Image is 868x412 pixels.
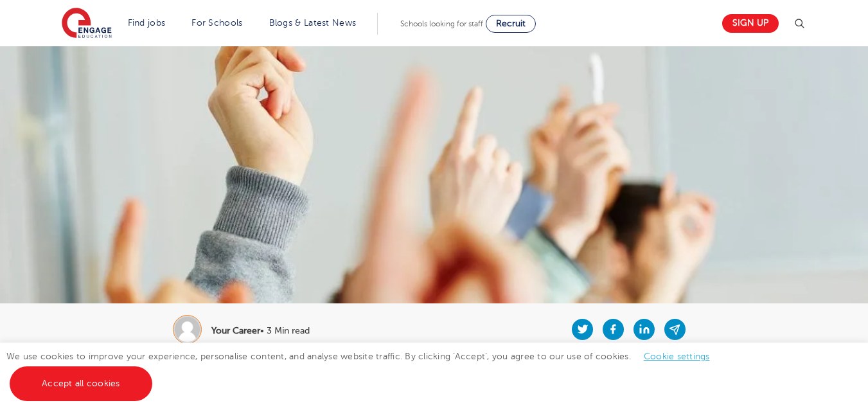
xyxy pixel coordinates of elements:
a: For Schools [191,18,242,28]
a: Cookie settings [644,352,710,361]
img: Engage Education [62,8,112,40]
span: We use cookies to improve your experience, personalise content, and analyse website traffic. By c... [6,352,723,388]
span: Schools looking for staff [400,19,483,28]
a: Accept all cookies [10,366,152,401]
b: Your Career [211,326,260,336]
a: Recruit [486,15,536,33]
a: Blogs & Latest News [269,18,357,28]
a: Find jobs [128,18,166,28]
a: Sign up [722,14,779,33]
p: • 3 Min read [211,327,310,336]
span: Recruit [496,19,526,28]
